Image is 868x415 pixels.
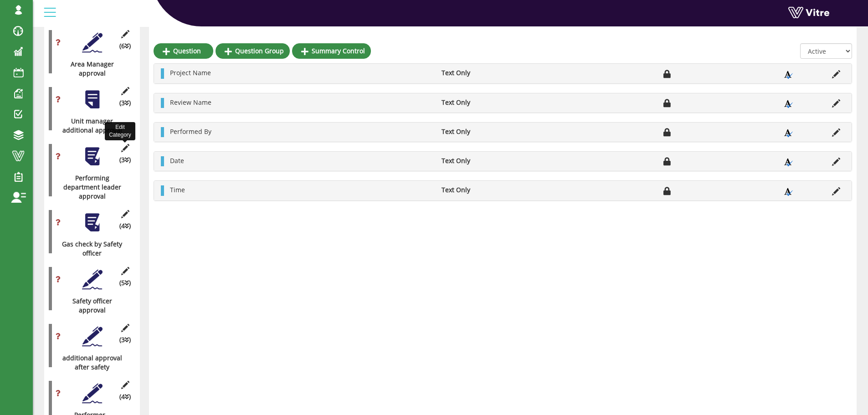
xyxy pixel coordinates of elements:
span: (3 ) [119,98,131,108]
li: Text Only [437,127,539,136]
li: Text Only [437,156,539,165]
span: Date [170,156,184,165]
span: (4 ) [119,392,131,401]
div: Performing department leader approval [49,174,128,201]
a: Summary Control [292,43,371,59]
span: Project Name [170,68,211,77]
div: Gas check by Safety officer [49,240,128,258]
span: (6 ) [119,41,131,51]
li: Text Only [437,68,539,77]
span: (5 ) [119,278,131,287]
div: Edit Category [105,122,135,140]
span: (4 ) [119,221,131,231]
div: Safety officer approval [49,297,128,315]
div: additional approval after safety [49,354,128,372]
a: Question [154,43,213,59]
a: Question Group [216,43,290,59]
span: Performed By [170,127,211,136]
span: Review Name [170,98,211,107]
li: Text Only [437,98,539,107]
span: (3 ) [119,335,131,344]
div: Unit manager additional approval [49,117,128,135]
li: Text Only [437,185,539,195]
span: Time [170,185,185,194]
span: (3 ) [119,155,131,164]
div: Area Manager approval [49,60,128,78]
